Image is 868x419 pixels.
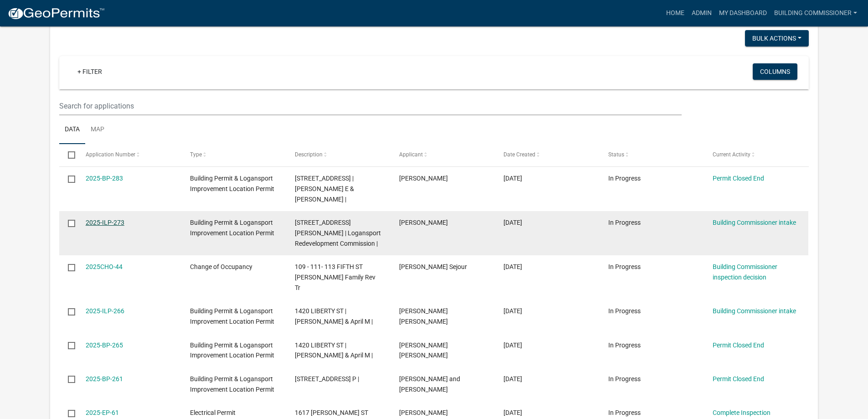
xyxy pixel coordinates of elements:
span: In Progress [608,263,641,270]
span: In Progress [608,175,641,182]
span: Building Permit & Logansport Improvement Location Permit [190,175,274,192]
span: Building Permit & Logansport Improvement Location Permit [190,341,274,359]
span: Building Permit & Logansport Improvement Location Permit [190,219,274,237]
datatable-header-cell: Current Activity [704,144,808,166]
span: 07/31/2025 [503,263,522,270]
span: In Progress [608,341,641,349]
a: Map [85,115,110,145]
span: In Progress [608,409,641,416]
a: Home [663,5,688,22]
a: My Dashboard [715,5,770,22]
datatable-header-cell: Application Number [77,144,181,166]
span: Mauro Picardo [399,409,448,416]
a: Building Commissioner inspection decision [713,263,777,281]
span: 08/11/2025 [503,175,522,182]
a: Permit Closed End [713,175,764,182]
span: Fernando Pascual Juan [399,341,448,359]
a: 2025CHO-44 [86,263,123,270]
span: 07/27/2025 [503,409,522,416]
a: 2025-EP-61 [86,409,119,416]
datatable-header-cell: Status [600,144,704,166]
a: Permit Closed End [713,341,764,349]
a: Complete Inspection [713,409,770,416]
datatable-header-cell: Type [181,144,286,166]
span: In Progress [608,307,641,315]
datatable-header-cell: Select [59,144,77,166]
span: In Progress [608,219,641,226]
a: Permit Closed End [713,375,764,383]
span: In Progress [608,375,641,383]
a: 2025-BP-265 [86,341,123,349]
button: Bulk Actions [745,30,809,47]
span: Current Activity [713,151,750,158]
a: 2025-ILP-266 [86,307,124,315]
span: 07/31/2025 [503,307,522,315]
a: Building Commissioner intake [713,307,796,315]
span: Legros Sejour [399,263,467,270]
span: Application Number [86,151,135,158]
a: 2025-ILP-273 [86,219,124,226]
span: 08/06/2025 [503,219,522,226]
button: Columns [753,63,797,80]
span: Electrical Permit [190,409,236,416]
span: 109 - 111- 113 FIFTH ST Turner Family Rev Tr [295,263,375,291]
a: + Filter [70,63,109,80]
span: Building Permit & Logansport Improvement Location Permit [190,375,274,393]
a: 2025-BP-283 [86,175,123,182]
datatable-header-cell: Date Created [495,144,599,166]
a: Building Commissioner intake [713,219,796,226]
a: Building Commissioner [770,5,861,22]
datatable-header-cell: Applicant [390,144,495,166]
span: Tomas and Juan Cervantes [399,375,460,393]
span: 1420 LIBERTY ST | Mueller, Jonathan D & April M | [295,307,373,325]
span: Status [608,151,624,158]
a: Admin [688,5,715,22]
span: Fernando Pascual Juan [399,307,448,325]
span: Type [190,151,202,158]
span: 1420 LIBERTY ST | Mueller, Jonathan D & April M | [295,341,373,359]
span: Applicant [399,151,423,158]
span: Description [295,151,323,158]
span: 1005 W MELBOURNE AVE | Jin, Kimberly P | [295,375,359,383]
span: 4012 MIKE ANDERSON LN | Logansport Redevelopment Commission | [295,219,381,247]
span: 218 COLES ST | Huddleston, Harold E & Kathy L | [295,175,354,203]
span: Building Permit & Logansport Improvement Location Permit [190,307,274,325]
span: Date Created [503,151,535,158]
a: 2025-BP-261 [86,375,123,383]
a: Data [59,115,85,145]
span: 07/31/2025 [503,341,522,349]
span: Mike Prentice [399,219,448,226]
span: harold huddleston [399,175,448,182]
span: Change of Occupancy [190,263,252,270]
span: 07/28/2025 [503,375,522,383]
datatable-header-cell: Description [286,144,390,166]
input: Search for applications [59,97,681,115]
